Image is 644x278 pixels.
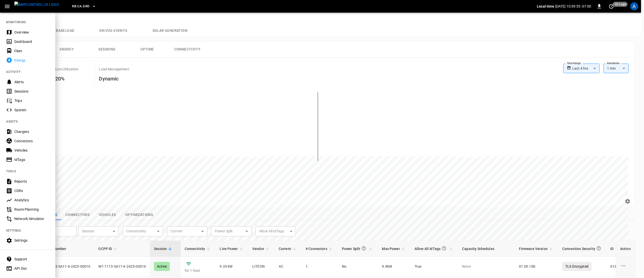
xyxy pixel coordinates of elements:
[14,148,49,153] div: Vehicles
[14,39,49,44] div: Dashboard
[14,216,49,221] div: Network Simulator
[72,4,89,9] span: RB.CA.GRD
[613,2,628,7] span: 10 s ago
[14,188,49,193] div: CDRs
[14,107,49,113] div: System
[14,157,49,162] div: IdTags
[14,129,49,134] div: Chargers
[537,4,554,9] p: Local time
[14,238,49,243] div: Settings
[607,2,615,10] button: set refresh interval
[14,58,49,63] div: Energy
[14,79,49,85] div: Alerts
[14,2,59,8] img: ampcontrol.io logo
[14,198,49,203] div: Analytics
[555,4,591,9] p: [DATE] 10:59:55 -07:00
[14,30,49,35] div: Overview
[14,89,49,94] div: Sessions
[14,207,49,212] div: Route Planning
[14,138,49,144] div: Connectors
[14,48,49,53] div: Fleet
[14,257,49,262] div: Support
[14,98,49,103] div: Trips
[14,266,49,271] div: API Doc
[630,2,638,10] div: profile-icon
[14,179,49,184] div: Reports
